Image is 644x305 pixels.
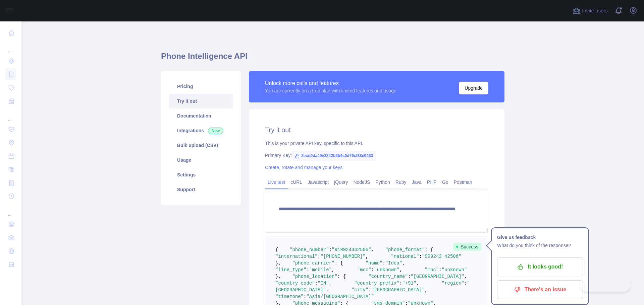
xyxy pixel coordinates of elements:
a: Documentation [169,108,233,123]
span: : [368,287,371,293]
span: : [371,267,374,273]
a: cURL [288,177,305,187]
span: "[GEOGRAPHIC_DATA]" [411,274,464,279]
span: : { [334,260,343,266]
p: It looks good! [502,261,578,273]
span: "mobile" [309,267,332,273]
a: Integrations New [169,123,233,138]
span: "phone_location" [292,274,337,279]
div: ... [5,204,16,217]
span: "Idea" [385,260,402,266]
div: ... [5,40,16,54]
iframe: Toggle Customer Support [580,278,631,292]
span: Success [453,243,482,251]
a: Java [409,177,425,187]
span: , [371,247,374,252]
span: }, [275,260,281,266]
a: Postman [451,177,475,187]
span: { [275,247,278,252]
span: "mnc" [425,267,439,273]
span: , [332,267,334,273]
span: , [326,287,329,293]
span: "mcc" [357,267,371,273]
a: Support [169,182,233,197]
span: "[PHONE_NUMBER]" [320,254,365,259]
span: Invite users [582,7,608,15]
span: "region" [442,281,464,286]
button: It looks good! [497,257,583,276]
span: : [382,260,385,266]
span: 2ecd0da49e3242b2b4c0d76cf38e6433 [292,151,376,161]
a: Bulk upload (CSV) [169,138,233,153]
span: , [366,254,368,259]
a: NodeJS [351,177,373,187]
span: "Asia/[GEOGRAPHIC_DATA]" [306,294,374,299]
a: Pricing [169,79,233,94]
span: "unknown" [442,267,467,273]
span: "country_prefix" [354,281,399,286]
span: : [408,274,411,279]
span: "national" [391,254,419,259]
button: There's an issue [497,280,583,299]
div: This is your private API key, specific to this API. [265,140,488,147]
a: Try it out [169,94,233,108]
span: : [419,254,422,259]
span: "phone_number" [289,247,329,252]
a: Settings [169,167,233,182]
h1: Give us feedback [497,233,583,241]
h2: Try it out [265,125,488,135]
a: Python [373,177,393,187]
button: Upgrade [459,82,488,94]
span: : { [337,274,346,279]
span: , [416,281,419,286]
span: "IN" [318,281,329,286]
span: "phone_format" [385,247,425,252]
span: : [318,254,320,259]
span: "+91" [402,281,416,286]
div: Unlock more calls and features [265,79,396,87]
span: : [439,267,441,273]
div: You are currently on a free plan with limited features and usage [265,87,396,94]
span: : [464,281,467,286]
span: "unknown" [374,267,399,273]
a: Javascript [305,177,331,187]
span: "[GEOGRAPHIC_DATA]" [371,287,425,293]
span: : [315,281,318,286]
div: ... [5,108,16,122]
span: "international" [275,254,318,259]
span: "country_name" [368,274,408,279]
span: : [329,247,332,252]
div: Primary Key: [265,152,488,159]
span: "country_code" [275,281,315,286]
span: : [304,294,306,299]
span: "099243 42506" [422,254,462,259]
p: There's an issue [502,284,578,295]
button: Invite users [571,5,609,16]
span: "name" [366,260,382,266]
span: : [399,281,402,286]
span: }, [275,274,281,279]
span: , [329,281,332,286]
span: "phone_carrier" [292,260,334,266]
span: "line_type" [275,267,306,273]
span: , [399,267,402,273]
a: Ruby [393,177,409,187]
a: Create, rotate and manage your keys [265,165,342,170]
a: Go [439,177,451,187]
span: New [208,128,223,134]
p: What do you think of the response? [497,241,583,249]
span: "city" [352,287,368,293]
a: Usage [169,153,233,167]
span: "919924342506" [332,247,371,252]
a: Live test [265,177,288,187]
span: "timezone" [275,294,304,299]
span: : { [425,247,433,252]
a: jQuery [331,177,351,187]
h1: Phone Intelligence API [161,51,504,67]
span: , [402,260,405,266]
span: , [425,287,427,293]
a: PHP [424,177,439,187]
span: , [464,274,467,279]
span: : [306,267,309,273]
